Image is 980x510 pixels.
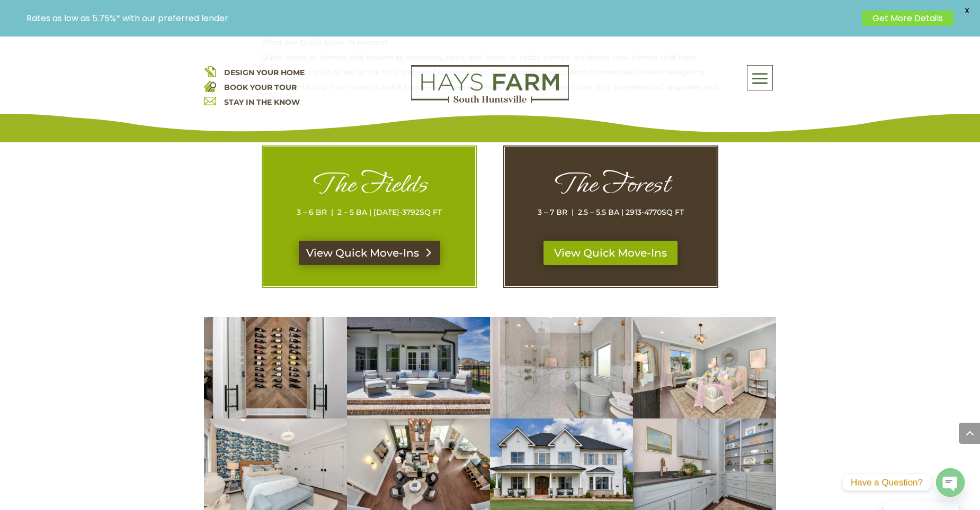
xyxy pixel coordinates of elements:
img: 2106-Forest-Gate-27-400x284.jpg [204,317,347,418]
h1: The Forest [526,168,696,205]
img: 2106-Forest-Gate-8-400x284.jpg [347,317,490,418]
img: Logo [411,65,569,103]
h1: The Fields [284,168,454,205]
img: design your home [204,65,216,77]
a: BOOK YOUR TOUR [224,83,297,92]
img: 2106-Forest-Gate-61-400x284.jpg [490,317,633,418]
img: book your home tour [204,80,216,92]
a: STAY IN THE KNOW [224,97,300,107]
img: 2106-Forest-Gate-82-400x284.jpg [633,317,776,418]
span: SQ FT [420,207,442,217]
span: X [959,3,975,19]
p: 3 – 7 BR | 2.5 – 5.5 BA | 2913-4770 [526,205,696,220]
a: View Quick Move-Ins [544,241,678,265]
a: Get More Details [862,11,954,26]
a: DESIGN YOUR HOME [224,68,305,77]
span: SQ FT [662,207,684,217]
a: View Quick Move-Ins [299,241,440,265]
a: hays farm homes huntsville development [411,96,569,105]
span: 3 – 6 BR | 2 – 5 BA | [DATE]-3792 [297,207,420,217]
p: Rates as low as 5.75%* with our preferred lender [26,13,857,23]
